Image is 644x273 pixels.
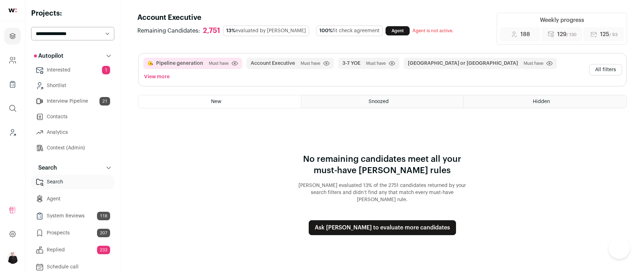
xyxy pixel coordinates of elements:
[31,161,114,175] button: Search
[4,52,21,69] a: Company and ATS Settings
[31,192,114,206] a: Agent
[464,95,626,108] a: Hidden
[34,52,63,60] p: Autopilot
[589,64,622,75] button: All filters
[301,95,463,108] a: Snoozed
[600,30,617,39] span: 125
[31,94,114,108] a: Interview Pipeline21
[294,154,471,176] p: No remaining candidates meet all your must-have [PERSON_NAME] rules
[31,49,114,63] button: Autopilot
[4,124,21,141] a: Leads (Backoffice)
[31,243,114,257] a: Replied233
[99,97,110,106] span: 21
[137,13,458,23] h1: Account Executive
[301,61,320,66] span: Must have
[4,76,21,93] a: Company Lists
[31,175,114,189] a: Search
[408,60,518,67] button: [GEOGRAPHIC_DATA] or [GEOGRAPHIC_DATA]
[226,28,235,33] span: 13%
[609,33,617,37] span: / 93
[143,72,171,82] button: View more
[342,60,360,67] button: 3-7 YOE
[31,110,114,124] a: Contacts
[366,61,386,66] span: Must have
[31,79,114,93] a: Shortlist
[156,60,203,67] button: Pipeline generation
[31,63,114,77] a: Interested1
[211,99,221,104] span: New
[137,27,200,35] span: Remaining Candidates:
[540,16,584,24] div: Weekly progress
[8,8,17,12] img: wellfound-shorthand-0d5821cbd27db2630d0214b213865d53afaa358527fdda9d0ea32b1df1b89c2c.svg
[251,60,295,67] button: Account Executive
[520,30,530,39] span: 188
[609,238,630,259] iframe: Help Scout Beacon - Open
[319,28,332,33] span: 100%
[566,33,576,37] span: / 130
[203,27,220,35] div: 2,751
[31,8,114,18] h2: Projects:
[412,28,454,33] span: Agent is not active.
[102,66,110,74] span: 1
[4,28,21,45] a: Projects
[294,182,471,203] p: [PERSON_NAME] evaluated 13% of the 2751 candidates returned by your search filters and didn’t fin...
[533,99,550,104] span: Hidden
[386,26,410,35] a: Agent
[34,164,57,172] p: Search
[316,25,383,36] div: fit check agreement
[97,229,110,237] span: 207
[557,30,576,39] span: 129
[7,252,18,264] img: 9240684-medium_jpg
[97,246,110,254] span: 233
[31,125,114,140] a: Analytics
[31,141,114,155] a: Context (Admin)
[209,61,229,66] span: Must have
[524,61,543,66] span: Must have
[31,209,114,223] a: System Reviews118
[223,25,309,36] div: evaluated by [PERSON_NAME]
[309,220,456,235] button: Ask [PERSON_NAME] to evaluate more candidates
[31,226,114,240] a: Prospects207
[97,212,110,220] span: 118
[369,99,389,104] span: Snoozed
[7,252,18,264] button: Open dropdown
